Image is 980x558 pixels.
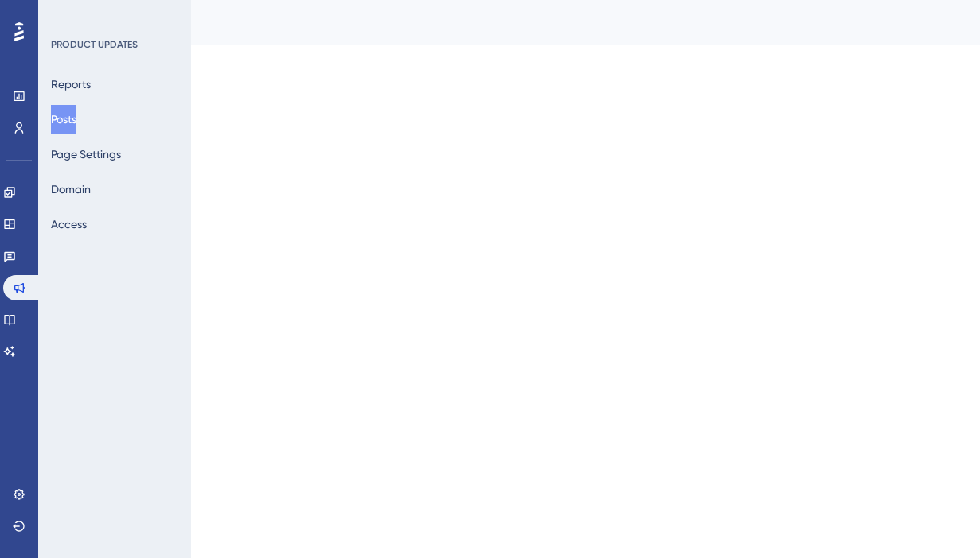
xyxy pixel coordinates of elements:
button: Reports [51,70,91,99]
button: Access [51,210,87,238]
div: PRODUCT UPDATES [51,38,138,51]
button: Domain [51,175,91,203]
button: Page Settings [51,140,121,169]
button: Posts [51,105,76,134]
